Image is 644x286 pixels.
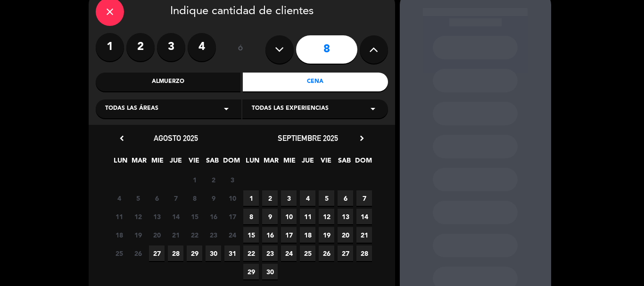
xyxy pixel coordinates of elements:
[243,209,259,224] span: 8
[262,209,278,224] span: 9
[319,227,334,243] span: 19
[149,245,165,261] span: 27
[243,73,388,91] div: Cena
[130,209,146,224] span: 12
[168,209,183,224] span: 14
[278,133,338,143] span: septiembre 2025
[187,172,202,188] span: 1
[225,33,256,66] div: ó
[224,227,240,243] span: 24
[206,227,221,243] span: 23
[337,155,352,171] span: SAB
[224,209,240,224] span: 17
[300,209,315,224] span: 11
[367,103,379,114] i: arrow_drop_down
[154,133,198,143] span: agosto 2025
[105,104,158,114] span: Todas las áreas
[245,155,260,171] span: LUN
[130,245,146,261] span: 26
[149,227,165,243] span: 20
[168,227,183,243] span: 21
[355,155,371,171] span: DOM
[262,227,278,243] span: 16
[187,209,202,224] span: 15
[224,172,240,188] span: 3
[96,73,241,91] div: Almuerzo
[262,245,278,261] span: 23
[281,227,297,243] span: 17
[130,190,146,206] span: 5
[224,190,240,206] span: 10
[186,155,202,171] span: VIE
[262,264,278,279] span: 30
[104,6,116,17] i: close
[318,155,334,171] span: VIE
[221,103,232,114] i: arrow_drop_down
[356,190,372,206] span: 7
[319,190,334,206] span: 5
[149,190,165,206] span: 6
[243,264,259,279] span: 29
[205,155,220,171] span: SAB
[130,227,146,243] span: 19
[281,209,297,224] span: 10
[206,209,221,224] span: 16
[356,245,372,261] span: 28
[223,155,239,171] span: DOM
[262,190,278,206] span: 2
[300,190,315,206] span: 4
[338,190,353,206] span: 6
[243,245,259,261] span: 22
[168,245,183,261] span: 28
[338,209,353,224] span: 13
[356,227,372,243] span: 21
[300,227,315,243] span: 18
[252,104,329,114] span: Todas las experiencias
[263,155,279,171] span: MAR
[224,245,240,261] span: 31
[338,245,353,261] span: 27
[149,155,165,171] span: MIE
[357,133,367,143] i: chevron_right
[187,245,202,261] span: 29
[187,190,202,206] span: 8
[300,245,315,261] span: 25
[300,155,315,171] span: JUE
[206,245,221,261] span: 30
[281,155,297,171] span: MIE
[281,190,297,206] span: 3
[188,33,216,61] label: 4
[168,190,183,206] span: 7
[187,227,202,243] span: 22
[356,209,372,224] span: 14
[117,133,127,143] i: chevron_left
[243,227,259,243] span: 15
[111,209,127,224] span: 11
[113,155,128,171] span: LUN
[338,227,353,243] span: 20
[111,245,127,261] span: 25
[319,245,334,261] span: 26
[281,245,297,261] span: 24
[157,33,185,61] label: 3
[96,33,124,61] label: 1
[319,209,334,224] span: 12
[111,227,127,243] span: 18
[111,190,127,206] span: 4
[206,190,221,206] span: 9
[243,190,259,206] span: 1
[131,155,147,171] span: MAR
[168,155,183,171] span: JUE
[206,172,221,188] span: 2
[149,209,165,224] span: 13
[126,33,155,61] label: 2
